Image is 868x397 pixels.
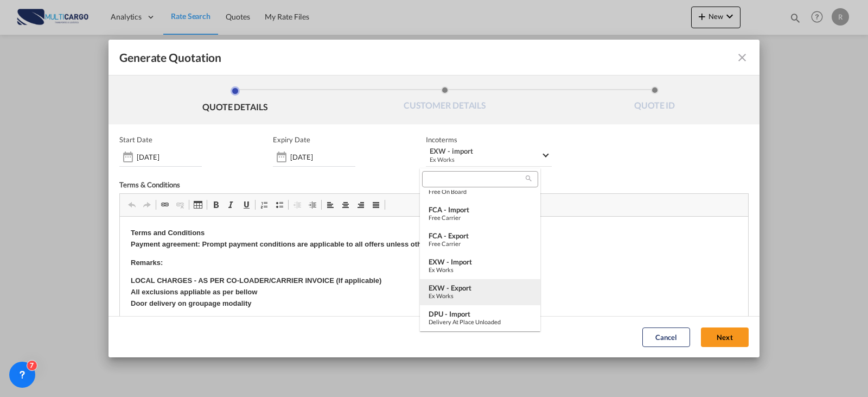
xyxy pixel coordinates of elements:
[429,283,532,292] div: EXW - export
[429,231,532,240] div: FCA - export
[429,188,532,195] div: Free on Board
[429,205,532,214] div: FCA - import
[429,292,532,299] div: Ex Works
[429,318,532,325] div: Delivery at Place Unloaded
[525,174,533,182] md-icon: icon-magnify
[429,214,532,221] div: Free Carrier
[11,60,261,91] strong: LOCAL CHARGES - AS PER CO-LOADER/CARRIER INVOICE (If applicable) All exclusions appliable as per ...
[429,266,532,273] div: Ex Works
[429,257,532,266] div: EXW - import
[429,310,532,318] div: DPU - import
[11,42,43,50] strong: Remarks:
[11,101,451,199] strong: Quote conditions: • Valid for non-hazardous general cargo. • Subject to final cargo details and a...
[11,12,379,31] strong: Terms and Conditions Payment agreement: Prompt payment conditions are applicable to all offers un...
[429,240,532,247] div: Free Carrier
